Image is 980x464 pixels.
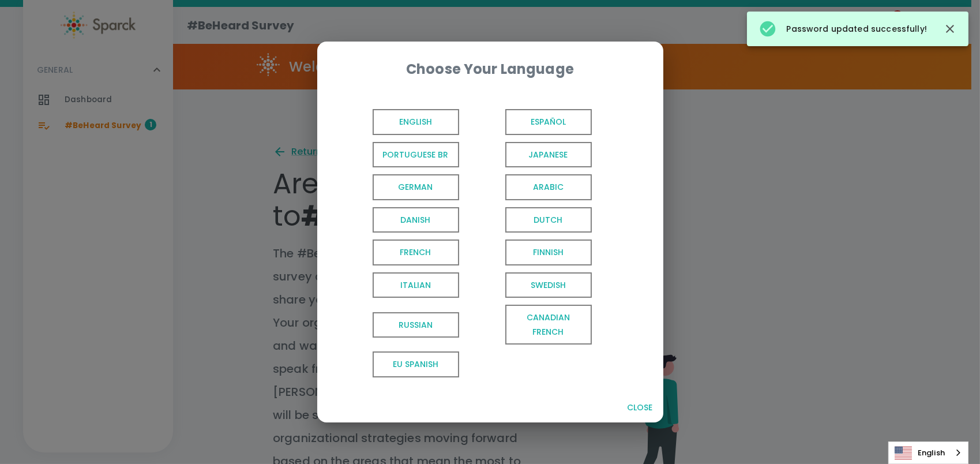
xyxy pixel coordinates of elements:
button: Swedish [464,269,596,302]
aside: Language selected: English [888,441,968,464]
button: French [331,236,464,269]
span: English [373,109,459,135]
button: Arabic [464,171,596,204]
button: Canadian French [464,301,596,348]
button: Español [464,106,596,139]
div: Password updated successfully! [759,15,927,43]
button: Italian [331,269,464,302]
span: EU Spanish [373,351,459,377]
span: Swedish [505,272,592,298]
button: English [331,106,464,139]
button: Japanese [464,139,596,171]
span: Danish [373,207,459,233]
span: French [373,240,459,265]
button: EU Spanish [331,348,464,381]
button: Russian [331,301,464,348]
button: Finnish [464,236,596,269]
span: Russian [373,312,459,338]
button: Portuguese BR [331,139,464,171]
span: Arabic [505,174,592,200]
span: Italian [373,272,459,298]
div: Language [888,441,968,464]
span: Finnish [505,240,592,265]
span: Dutch [505,207,592,233]
span: German [373,174,459,200]
button: Dutch [464,204,596,237]
button: Danish [331,204,464,237]
a: English [889,442,968,463]
button: Close [622,397,659,418]
span: Canadian French [505,305,592,345]
span: Portuguese BR [373,142,459,168]
span: Español [505,109,592,135]
button: German [331,171,464,204]
span: Japanese [505,142,592,168]
div: Choose Your Language [336,60,645,78]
